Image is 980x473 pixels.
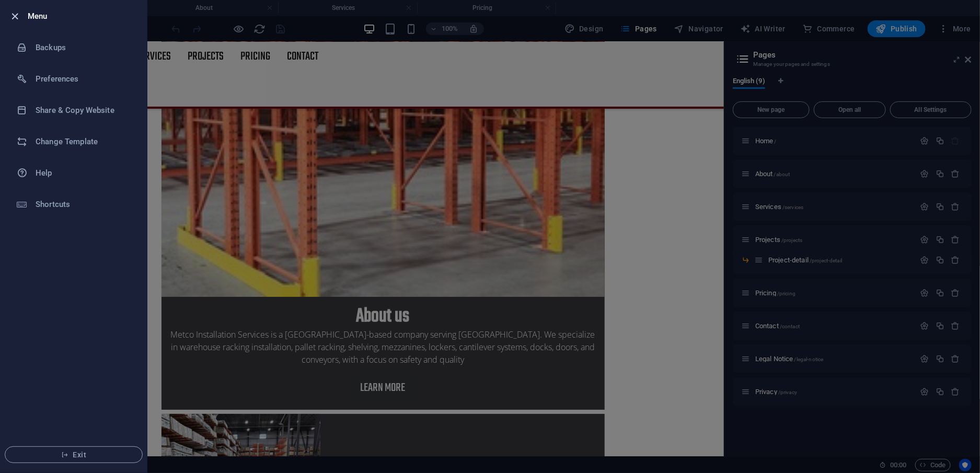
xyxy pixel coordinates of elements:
h6: Menu [28,10,139,22]
span: Exit [14,451,134,459]
h6: Preferences [36,73,132,85]
button: Exit [5,446,143,463]
h6: Help [36,167,132,179]
h6: Backups [36,41,132,54]
a: Help [1,157,147,189]
h6: Change Template [36,135,132,148]
h6: Shortcuts [36,198,132,211]
h6: Share & Copy Website [36,104,132,117]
